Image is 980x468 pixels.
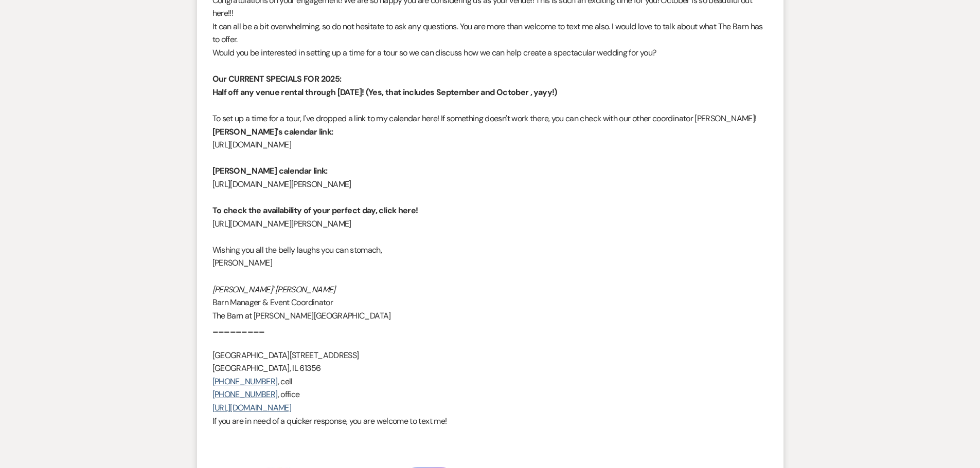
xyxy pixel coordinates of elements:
p: [URL][DOMAIN_NAME] [212,138,768,152]
span: , cell [278,376,293,387]
a: [URL][DOMAIN_NAME] [212,402,291,413]
p: Would you be interested in setting up a time for a tour so we can discuss how we can help create ... [212,46,768,60]
span: Wishing you all the belly laughs you can stomach, [212,245,382,255]
span: If you are in need of a quicker response, you are welcome to text me! [212,416,447,426]
p: [URL][DOMAIN_NAME][PERSON_NAME] [212,217,768,231]
span: The Barn at [PERSON_NAME][GEOGRAPHIC_DATA] [212,310,391,321]
strong: _________ [212,323,265,334]
span: [PERSON_NAME] [212,257,273,268]
strong: Our CURRENT SPECIALS FOR 2025: [212,73,342,84]
span: It can all be a bit overwhelming, so do not hesitate to ask any questions. You are more than welc... [212,21,763,45]
p: [URL][DOMAIN_NAME][PERSON_NAME] [212,178,768,191]
span: [GEOGRAPHIC_DATA], IL 61356 [212,363,321,373]
strong: [PERSON_NAME] calendar link: [212,165,328,176]
span: [GEOGRAPHIC_DATA][STREET_ADDRESS] [212,350,359,361]
span: Barn Manager & Event Coordinator [212,297,333,308]
a: [PHONE_NUMBER] [212,376,278,387]
strong: Half off any venue rental through [DATE]! (Yes, that includes September and October , yayy!) [212,87,557,98]
a: [PHONE_NUMBER] [212,389,278,400]
span: To set up a time for a tour, I've dropped a link to my calendar here! If something doesn't work t... [212,113,757,124]
strong: To check the availability of your perfect day, click here! [212,205,418,216]
span: , office [278,389,300,400]
strong: [PERSON_NAME]'s calendar link: [212,126,333,137]
em: [PERSON_NAME]’ [PERSON_NAME] [212,284,335,295]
